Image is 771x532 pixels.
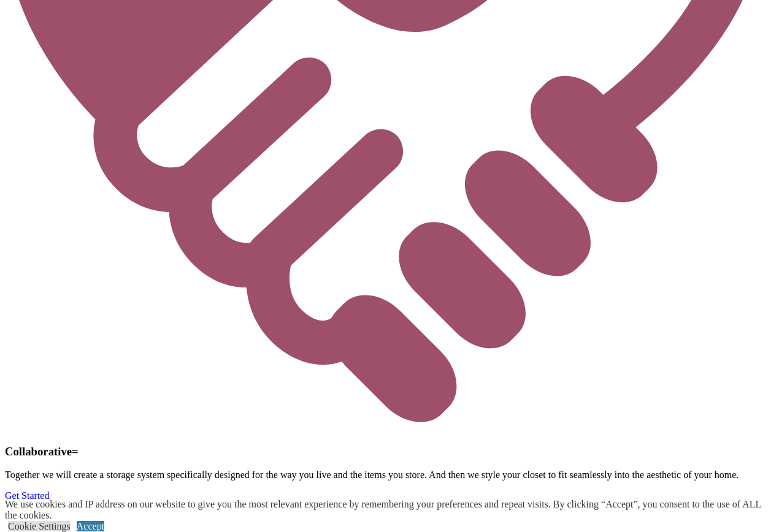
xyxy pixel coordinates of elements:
[5,499,771,521] div: We use cookies and IP address on our website to give you the most relevant experience by remember...
[8,521,71,531] a: Cookie Settings
[5,490,49,501] a: Get Started
[77,521,104,531] a: Accept
[72,445,79,458] span: =
[5,469,766,481] p: Together we will create a storage system specifically designed for the way you live and the items...
[5,445,766,458] h3: Collaborative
